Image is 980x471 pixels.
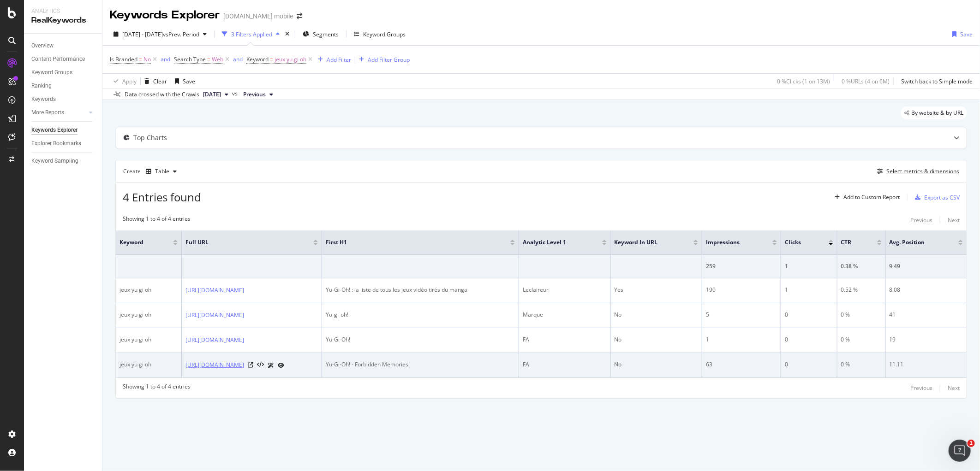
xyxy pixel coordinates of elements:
[350,27,409,41] button: Keyword Groups
[890,336,963,344] div: 19
[248,362,253,368] a: Visit Online Page
[120,360,178,369] div: jeux yu gi oh
[841,311,882,319] div: 0 %
[233,55,243,63] div: and
[911,110,963,116] span: By website & by URL
[161,55,170,64] button: and
[523,360,607,369] div: FA
[122,30,163,38] span: [DATE] - [DATE]
[31,68,72,77] div: Keyword Groups
[948,215,960,226] button: Next
[123,215,191,226] div: Showing 1 to 4 of 4 entries
[948,383,960,394] button: Next
[207,55,210,63] span: =
[31,139,96,148] a: Explorer Bookmarks
[143,53,151,66] span: No
[123,189,201,205] span: 4 Entries found
[233,55,243,64] button: and
[297,13,302,19] div: arrow-right-arrow-left
[31,54,85,64] div: Content Performance
[31,7,95,15] div: Analytics
[785,360,833,369] div: 0
[163,30,199,38] span: vs Prev. Period
[185,311,244,320] a: [URL][DOMAIN_NAME]
[910,216,932,224] div: Previous
[924,194,960,201] div: Export as CSV
[110,55,137,63] span: Is Branded
[185,360,244,370] a: [URL][DOMAIN_NAME]
[199,89,232,100] button: [DATE]
[239,89,277,100] button: Previous
[843,194,900,200] div: Add to Custom Report
[120,238,159,247] span: Keyword
[246,55,269,63] span: Keyword
[171,74,195,88] button: Save
[523,286,607,294] div: Leclaireur
[901,106,967,119] div: legacy label
[777,77,830,85] div: 0 % Clicks ( 1 on 13M )
[31,54,96,64] a: Content Performance
[203,90,221,99] span: 2025 Sep. 1st
[185,238,299,247] span: Full URL
[185,286,244,295] a: [URL][DOMAIN_NAME]
[223,12,293,21] div: [DOMAIN_NAME] mobile
[326,238,496,247] span: First H1
[174,55,206,63] span: Search Type
[123,164,180,179] div: Create
[890,286,963,294] div: 8.08
[890,360,963,369] div: 11.11
[886,167,959,175] div: Select metrics & dimensions
[31,41,54,51] div: Overview
[283,29,291,39] div: times
[183,77,195,85] div: Save
[785,286,833,294] div: 1
[31,139,81,148] div: Explorer Bookmarks
[326,360,514,369] div: Yu-Gi-Oh! - Forbidden Memories
[523,311,607,319] div: Marque
[363,30,406,38] div: Keyword Groups
[910,384,932,392] div: Previous
[270,55,273,63] span: =
[120,336,178,344] div: jeux yu gi oh
[785,238,814,247] span: Clicks
[910,383,932,394] button: Previous
[785,262,833,271] div: 1
[268,360,274,370] a: AI Url Details
[31,125,78,135] div: Keywords Explorer
[110,7,220,23] div: Keywords Explorer
[841,262,882,271] div: 0.38 %
[897,74,973,88] button: Switch back to Simple mode
[142,164,180,179] button: Table
[31,68,96,77] a: Keyword Groups
[841,336,882,344] div: 0 %
[326,286,514,294] div: Yu-Gi-Oh! : la liste de tous les jeux vidéo tirés du manga
[120,286,178,294] div: jeux yu gi oh
[31,41,96,51] a: Overview
[110,27,210,41] button: [DATE] - [DATE]vsPrev. Period
[243,90,266,99] span: Previous
[313,30,339,38] span: Segments
[706,336,777,344] div: 1
[31,108,86,118] a: More Reports
[785,336,833,344] div: 0
[231,30,272,38] div: 3 Filters Applied
[841,286,882,294] div: 0.52 %
[948,216,960,224] div: Next
[153,77,167,85] div: Clear
[314,54,351,65] button: Add Filter
[615,286,699,294] div: Yes
[615,311,699,319] div: No
[299,27,342,41] button: Segments
[110,74,137,88] button: Apply
[831,190,900,205] button: Add to Custom Report
[948,384,960,392] div: Next
[326,336,514,344] div: Yu-Gi-Oh!
[911,190,960,205] button: Export as CSV
[185,336,244,345] a: [URL][DOMAIN_NAME]
[122,77,137,85] div: Apply
[368,56,410,64] div: Add Filter Group
[218,27,283,41] button: 3 Filters Applied
[120,311,178,319] div: jeux yu gi oh
[842,77,890,85] div: 0 % URLs ( 4 on 6M )
[141,74,167,88] button: Clear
